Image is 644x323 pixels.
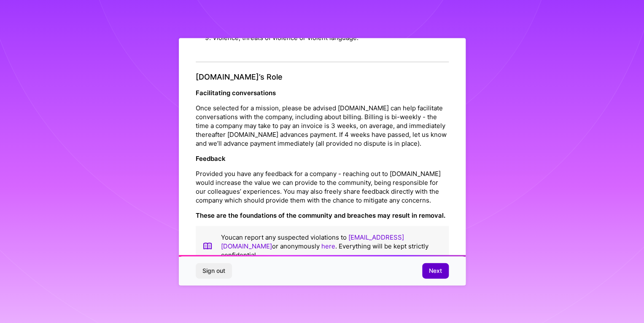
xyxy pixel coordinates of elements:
strong: Facilitating conversations [196,88,276,96]
span: Sign out [202,267,225,275]
img: book icon [202,232,213,259]
span: Next [429,267,442,275]
strong: These are the foundations of the community and breaches may result in removal. [196,211,445,219]
li: Violence, threats of violence or violent language. [213,30,449,45]
button: Sign out [196,263,232,278]
a: here [321,242,335,250]
a: [EMAIL_ADDRESS][DOMAIN_NAME] [221,233,404,250]
p: You can report any suspected violations to or anonymously . Everything will be kept strictly conf... [221,232,442,259]
p: Provided you have any feedback for a company - reaching out to [DOMAIN_NAME] would increase the v... [196,169,449,204]
button: Next [422,263,449,278]
strong: Feedback [196,154,226,162]
h4: [DOMAIN_NAME]’s Role [196,72,449,82]
p: Once selected for a mission, please be advised [DOMAIN_NAME] can help facilitate conversations wi... [196,103,449,147]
